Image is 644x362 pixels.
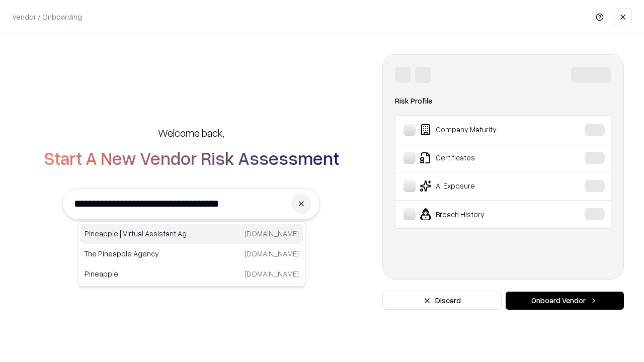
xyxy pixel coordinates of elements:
h2: Start A New Vendor Risk Assessment [44,148,339,168]
button: Onboard Vendor [506,292,624,310]
p: Pineapple [85,268,192,279]
p: Vendor / Onboarding [12,12,82,22]
p: [DOMAIN_NAME] [245,228,299,239]
div: AI Exposure [404,180,554,192]
p: [DOMAIN_NAME] [245,248,299,259]
h5: Welcome back, [158,126,224,140]
div: Suggestions [78,221,305,287]
div: Company Maturity [404,124,554,136]
button: Discard [382,292,502,310]
div: Breach History [404,208,554,220]
p: The Pineapple Agency [85,248,192,259]
p: Pineapple | Virtual Assistant Agency [85,228,192,239]
div: Risk Profile [395,95,611,107]
div: Certificates [404,152,554,164]
p: [DOMAIN_NAME] [245,268,299,279]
